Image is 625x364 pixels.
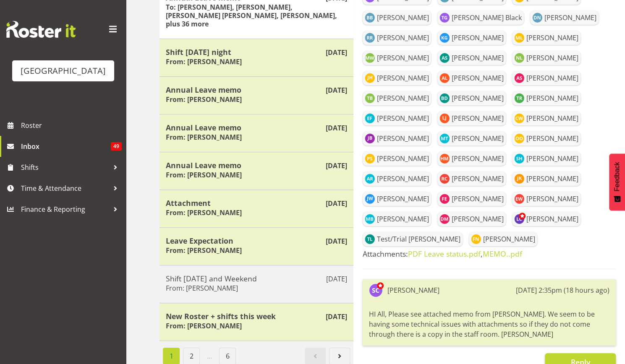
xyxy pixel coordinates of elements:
div: [PERSON_NAME] [377,133,429,143]
p: [DATE] [326,274,347,284]
img: hamish-mckenzie11347.jpg [439,153,450,164]
span: Time & Attendance [21,182,109,195]
div: [PERSON_NAME] [377,153,429,164]
div: [PERSON_NAME] [452,214,504,224]
div: [PERSON_NAME] [526,53,578,63]
h5: Shift [DATE] night [166,47,347,57]
div: [PERSON_NAME] [377,93,429,103]
div: [PERSON_NAME] Black [452,13,522,23]
h6: From: [PERSON_NAME] [166,171,242,179]
div: [PERSON_NAME] [377,174,429,184]
div: Test/Trial [PERSON_NAME] [377,234,460,244]
div: [PERSON_NAME] [387,285,439,295]
span: Inbox [21,140,111,153]
img: sarah-hartstonge11362.jpg [514,153,524,164]
div: [PERSON_NAME] [526,113,578,123]
div: [PERSON_NAME] [526,194,578,204]
h5: Attachment [166,198,347,208]
img: lilah-jack11056.jpg [439,113,450,123]
div: [PERSON_NAME] [526,214,578,224]
h6: From: [PERSON_NAME] [166,246,242,255]
p: [DATE] [326,123,347,133]
img: Rosterit website logo [6,21,76,38]
h5: Annual Leave memo [166,85,347,94]
p: [DATE] [326,198,347,208]
p: [DATE] [326,312,347,322]
div: [PERSON_NAME] [452,93,504,103]
img: drew-nielsen5247.jpg [532,13,542,23]
h5: Shift [DATE] and Weekend [166,274,347,283]
img: riley-crosbie11364.jpg [439,174,450,184]
h5: Annual Leave memo [166,123,347,132]
div: [PERSON_NAME] [452,33,504,43]
img: kylea-gough8577.jpg [439,33,450,43]
img: emily-wheeler11453.jpg [514,194,524,204]
div: [PERSON_NAME] [452,113,504,123]
div: [PERSON_NAME] [377,53,429,63]
div: [PERSON_NAME] [526,33,578,43]
h6: From: [PERSON_NAME] [166,284,238,292]
div: [PERSON_NAME] [452,174,504,184]
div: [PERSON_NAME] [377,194,429,204]
img: devon-morris-brown11456.jpg [439,214,450,224]
img: madison-brown11454.jpg [365,214,375,224]
img: noah-lucy9853.jpg [514,53,524,63]
img: bradley-barton5006.jpg [365,13,375,23]
p: [DATE] [326,161,347,171]
button: Feedback - Show survey [609,153,625,211]
img: mark-lieshout8737.jpg [514,33,524,43]
span: , [408,249,483,259]
img: cain-wilson11196.jpg [514,113,524,123]
h6: From: [PERSON_NAME] [166,57,242,66]
div: [PERSON_NAME] [377,73,429,83]
img: taylor-greenwood-black5201.jpg [439,13,450,23]
img: testtrial-laurie11605.jpg [365,234,375,244]
img: jayden-horsley10128.jpg [365,73,375,83]
h5: Annual Leave memo [166,161,347,170]
h5: Leave Expectation [166,236,347,245]
img: milly-turrell11198.jpg [439,133,450,143]
img: thom-butson10379.jpg [365,93,375,103]
img: jack-bailey11197.jpg [365,133,375,143]
span: Finance & Reporting [21,203,109,216]
div: [PERSON_NAME] [483,234,535,244]
h6: From: [PERSON_NAME] [166,322,242,330]
img: maddie-wills8738.jpg [365,53,375,63]
a: PDF Leave status.pdf [408,249,481,259]
span: Feedback [613,162,621,191]
div: [PERSON_NAME] [452,133,504,143]
img: tyla-robinson10542.jpg [514,93,524,103]
img: jason-wong11445.jpg [365,194,375,204]
div: [PERSON_NAME] [452,194,504,204]
div: [PERSON_NAME] [452,73,504,83]
img: alex-laverty10369.jpg [439,73,450,83]
p: [DATE] [326,236,347,246]
p: [DATE] [326,47,347,57]
div: [PERSON_NAME] [526,174,578,184]
div: [PERSON_NAME] [377,113,429,123]
div: [DATE] 2:35pm (18 hours ago) [516,285,609,295]
img: stephen-cook564.jpg [369,283,382,297]
a: MEMO..pdf [483,249,522,259]
img: laurie-cook11580.jpg [514,214,524,224]
div: [PERSON_NAME] [526,133,578,143]
div: [PERSON_NAME] [377,13,429,23]
div: [PERSON_NAME] [377,214,429,224]
img: oliver-obyrne11200.jpg [514,133,524,143]
p: [DATE] [326,85,347,95]
div: [PERSON_NAME] [452,53,504,63]
div: HI All, Please see attached memo from [PERSON_NAME]. We seem to be having some technical issues w... [369,307,609,341]
div: [PERSON_NAME] [544,13,596,23]
img: ajay-smith9852.jpg [439,53,450,63]
h6: To: [PERSON_NAME], [PERSON_NAME], [PERSON_NAME] [PERSON_NAME], [PERSON_NAME], plus 36 more [166,3,347,28]
div: [PERSON_NAME] [452,153,504,164]
h6: From: [PERSON_NAME] [166,208,242,217]
div: [PERSON_NAME] [526,73,578,83]
span: Roster [21,119,122,132]
img: alex-sansom10370.jpg [514,73,524,83]
img: earl-foran11054.jpg [365,113,375,123]
div: [PERSON_NAME] [377,33,429,43]
img: finn-edwards11452.jpg [439,194,450,204]
h5: New Roster + shifts this week [166,312,347,321]
img: braedyn-dykes10382.jpg [439,93,450,103]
